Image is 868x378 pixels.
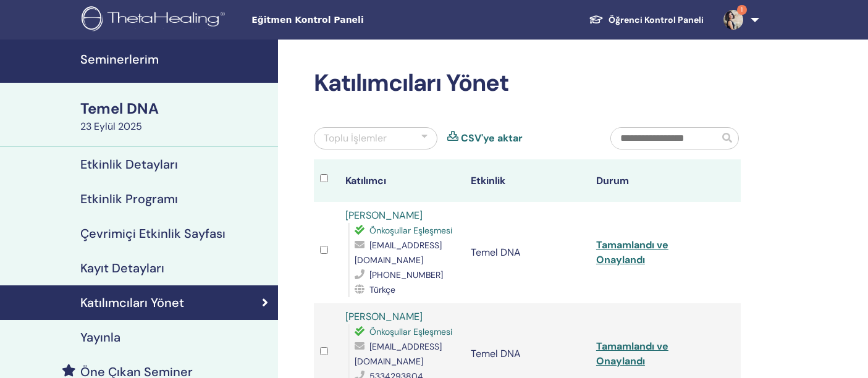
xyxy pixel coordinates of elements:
font: Etkinlik Detayları [80,156,178,172]
font: Katılımcı [345,174,386,187]
font: Seminerlerim [80,51,159,67]
a: Tamamlandı ve Onaylandı [596,238,668,266]
img: default.jpg [723,10,743,30]
font: Önkoşullar Eşleşmesi [369,326,452,337]
font: [EMAIL_ADDRESS][DOMAIN_NAME] [355,341,442,367]
a: [PERSON_NAME] [345,310,423,323]
a: Temel DNA23 Eylül 2025 [73,98,278,134]
font: Çevrimiçi Etkinlik Sayfası [80,225,225,241]
a: [PERSON_NAME] [345,209,423,222]
font: Toplu İşlemler [324,132,387,145]
img: logo.png [82,6,229,34]
font: [EMAIL_ADDRESS][DOMAIN_NAME] [355,240,442,266]
font: Temel DNA [471,347,521,360]
font: Önkoşullar Eşleşmesi [369,225,452,236]
font: 23 Eylül 2025 [80,120,142,133]
font: CSV'ye aktar [461,132,523,145]
a: Öğrenci Kontrol Paneli [579,8,714,31]
font: Katılımcıları Yönet [314,67,508,98]
font: Eğitmen Kontrol Paneli [251,15,363,25]
font: 1 [741,6,743,14]
font: Katılımcıları Yönet [80,295,184,311]
font: Türkçe [369,284,395,295]
font: Kayıt Detayları [80,260,164,276]
a: CSV'ye aktar [461,131,523,146]
font: Etkinlik [471,174,505,187]
font: Öğrenci Kontrol Paneli [609,14,704,25]
font: [PHONE_NUMBER] [369,269,443,280]
font: Yayınla [80,329,120,345]
font: Durum [596,174,629,187]
img: graduation-cap-white.svg [589,14,604,25]
font: Temel DNA [471,246,521,259]
a: Tamamlandı ve Onaylandı [596,340,668,367]
font: Etkinlik Programı [80,191,178,207]
font: Temel DNA [80,99,159,118]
